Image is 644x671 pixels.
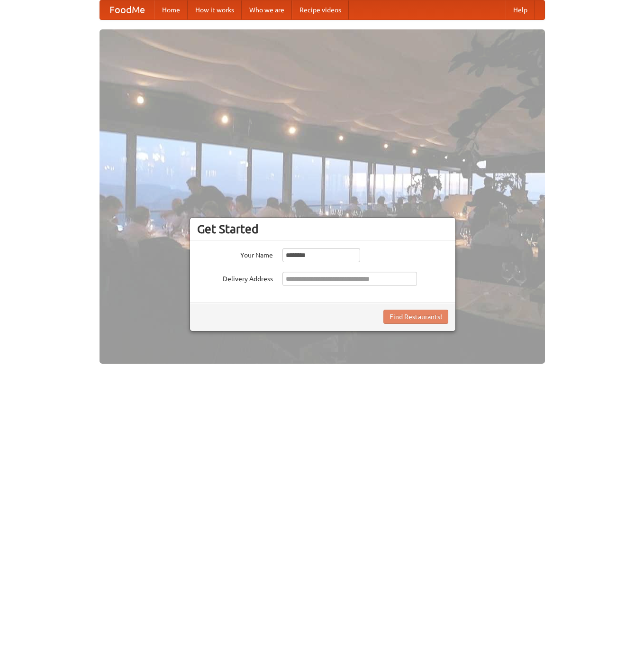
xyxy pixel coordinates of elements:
[100,0,154,19] a: FoodMe
[242,0,292,19] a: Who we are
[292,0,349,19] a: Recipe videos
[154,0,188,19] a: Home
[197,248,273,260] label: Your Name
[197,272,273,284] label: Delivery Address
[197,222,448,236] h3: Get Started
[383,310,448,324] button: Find Restaurants!
[506,0,535,19] a: Help
[188,0,242,19] a: How it works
